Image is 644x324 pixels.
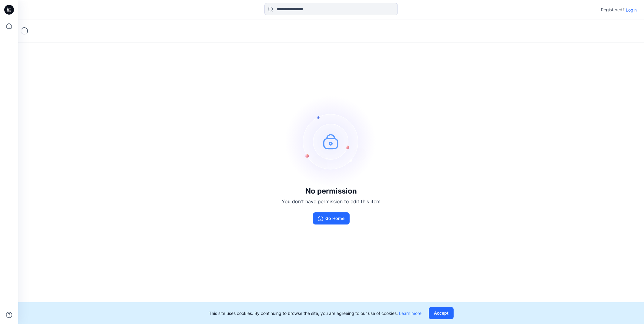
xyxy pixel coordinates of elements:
p: You don't have permission to edit this item [282,198,381,205]
a: Learn more [399,311,421,316]
h3: No permission [282,187,381,195]
img: no-perm.svg [286,96,377,187]
p: Registered? [601,6,625,13]
p: Login [626,7,637,13]
button: Accept [429,307,454,319]
button: Go Home [313,212,350,224]
p: This site uses cookies. By continuing to browse the site, you are agreeing to our use of cookies. [209,310,421,316]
